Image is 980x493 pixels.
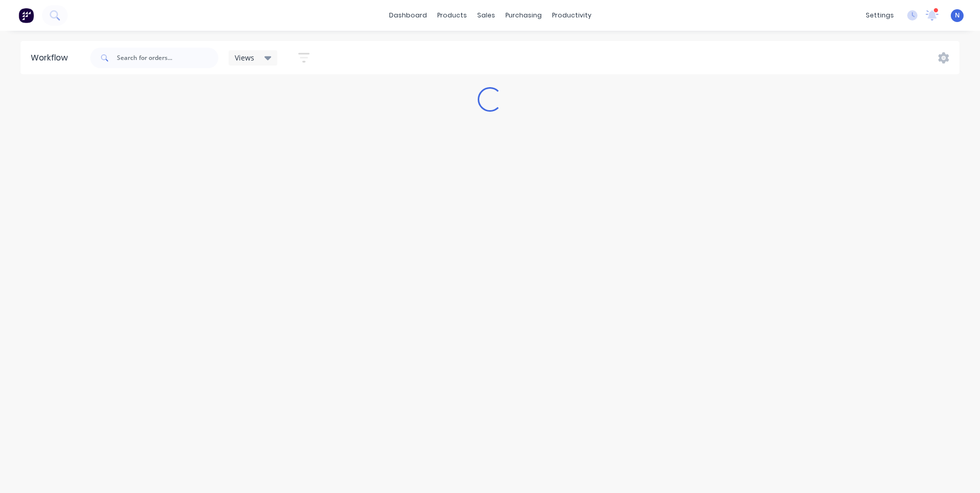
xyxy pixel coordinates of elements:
span: N [955,11,959,20]
div: productivity [547,8,597,23]
div: purchasing [500,8,547,23]
div: Workflow [31,52,73,64]
div: settings [861,8,899,23]
span: Views [235,52,254,63]
div: products [432,8,472,23]
input: Search for orders... [117,48,218,68]
a: dashboard [384,8,432,23]
div: sales [472,8,500,23]
img: Factory [18,8,34,23]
